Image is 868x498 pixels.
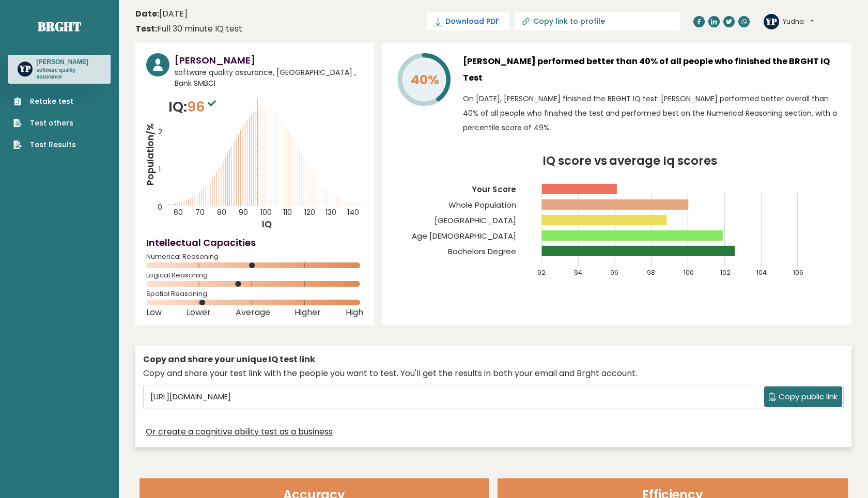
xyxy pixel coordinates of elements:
[146,426,333,438] a: Or create a cognitive ability test as a business
[411,71,439,89] tspan: 40%
[721,268,731,277] tspan: 102
[427,12,509,30] a: Download PDF
[13,96,76,107] a: Retake test
[445,16,499,27] span: Download PDF
[757,268,768,277] tspan: 104
[195,207,205,217] tspan: 70
[135,23,242,35] div: Full 30 minute IQ test
[158,202,162,212] tspan: 0
[236,310,270,315] span: Average
[283,207,292,217] tspan: 110
[135,8,159,20] b: Date:
[779,391,838,403] span: Copy public link
[146,310,162,315] span: Low
[218,207,227,217] tspan: 80
[187,310,211,315] span: Lower
[36,58,101,66] h3: [PERSON_NAME]
[647,268,656,277] tspan: 98
[146,292,363,296] span: Spatial Reasoning
[36,67,101,81] p: software quality assurance
[326,207,336,217] tspan: 130
[448,199,516,210] tspan: Whole Population
[143,353,844,366] div: Copy and share your unique IQ test link
[146,273,363,277] span: Logical Reasoning
[448,246,516,257] tspan: Bachelors Degree
[538,268,546,277] tspan: 92
[574,268,582,277] tspan: 94
[542,152,718,169] tspan: IQ score vs average Iq scores
[168,97,219,117] p: IQ:
[435,215,516,226] tspan: [GEOGRAPHIC_DATA]
[764,386,842,407] button: Copy public link
[158,127,162,137] tspan: 2
[412,230,516,241] tspan: Age [DEMOGRAPHIC_DATA]
[159,164,161,174] tspan: 1
[135,23,157,35] b: Test:
[175,67,363,89] span: software quality assurance, [GEOGRAPHIC_DATA] , Bank SMBCI
[260,207,272,217] tspan: 100
[684,268,694,277] tspan: 100
[347,207,359,217] tspan: 140
[146,255,363,259] span: Numerical Reasoning
[239,207,248,217] tspan: 90
[187,97,219,116] span: 96
[611,268,619,277] tspan: 96
[144,123,157,185] tspan: Population/%
[143,367,844,380] div: Copy and share your test link with the people you want to test. You'll get the results in both yo...
[346,310,363,315] span: High
[135,8,188,20] time: [DATE]
[174,207,183,217] tspan: 60
[262,218,272,230] tspan: IQ
[175,53,363,67] h3: [PERSON_NAME]
[13,139,76,150] a: Test Results
[463,53,841,86] h3: [PERSON_NAME] performed better than 40% of all people who finished the BRGHT IQ Test
[794,268,804,277] tspan: 106
[13,118,76,129] a: Test others
[783,17,814,27] button: Yudha
[295,310,321,315] span: Higher
[765,15,777,27] text: YP
[19,64,31,75] text: YP
[304,207,315,217] tspan: 120
[146,236,363,250] h4: Intellectual Capacities
[463,91,841,135] p: On [DATE], [PERSON_NAME] finished the BRGHT IQ test. [PERSON_NAME] performed better overall than ...
[472,184,516,195] tspan: Your Score
[38,18,81,35] a: Brght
